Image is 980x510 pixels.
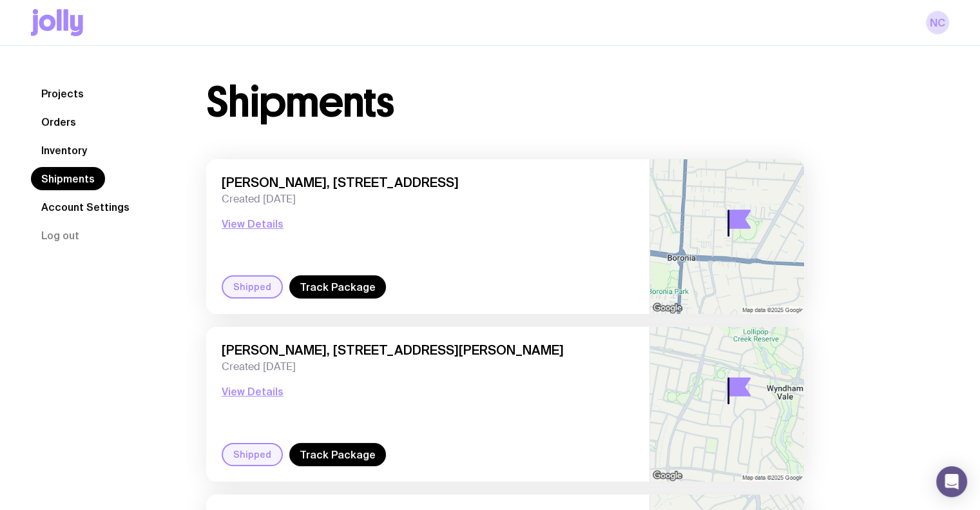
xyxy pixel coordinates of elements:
a: Track Package [289,443,386,466]
span: Created [DATE] [222,360,634,373]
h1: Shipments [206,82,394,123]
span: [PERSON_NAME], [STREET_ADDRESS][PERSON_NAME] [222,342,634,358]
button: View Details [222,384,283,399]
a: NC [926,11,949,34]
a: Orders [31,110,86,133]
a: Track Package [289,275,386,299]
div: Shipped [222,275,283,299]
div: Shipped [222,443,283,466]
a: Projects [31,82,94,105]
span: Created [DATE] [222,193,634,206]
a: Account Settings [31,195,140,219]
img: staticmap [650,327,804,482]
span: [PERSON_NAME], [STREET_ADDRESS] [222,175,634,190]
button: View Details [222,216,283,231]
a: Inventory [31,139,97,162]
img: staticmap [650,159,804,314]
button: Log out [31,224,90,247]
a: Shipments [31,167,105,190]
div: Open Intercom Messenger [936,466,967,497]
